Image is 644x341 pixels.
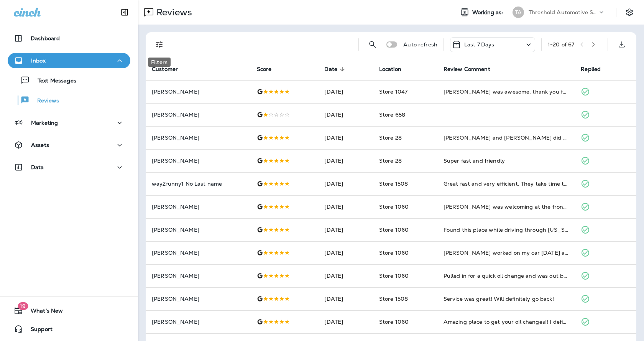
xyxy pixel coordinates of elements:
div: Nate was welcoming at the front and made sure I knew exactly what was being done. The process was... [444,203,569,211]
button: Settings [623,5,636,19]
p: Last 7 Days [464,41,495,48]
td: [DATE] [318,218,373,241]
p: Data [31,164,44,170]
button: Export as CSV [614,37,629,52]
td: [DATE] [318,80,373,103]
p: [PERSON_NAME] [152,135,245,141]
p: way2funny1 No Last name [152,181,245,187]
p: Dashboard [31,35,60,41]
button: Dashboard [8,31,130,46]
span: Score [257,66,272,72]
p: Threshold Automotive Service dba Grease Monkey [529,9,598,15]
span: Support [23,326,53,335]
button: Assets [8,137,130,153]
p: [PERSON_NAME] [152,296,245,302]
span: Store 28 [379,134,402,141]
p: Marketing [31,120,58,126]
span: Location [379,66,401,72]
div: Brittney was awesome, thank you for taking care of us. She needs a raise. [444,88,569,96]
span: Location [379,66,411,72]
td: [DATE] [318,310,373,333]
span: Store 1060 [379,249,409,256]
p: Assets [31,142,49,148]
span: Customer [152,66,178,72]
td: [DATE] [318,195,373,218]
span: Customer [152,66,188,72]
p: [PERSON_NAME] [152,204,245,210]
p: [PERSON_NAME] [152,112,245,118]
td: [DATE] [318,287,373,310]
td: [DATE] [318,264,373,287]
button: Inbox [8,53,130,68]
p: Text Messages [30,77,76,85]
div: TA [513,7,524,18]
div: Joseph worked on my car today and explained the details without making me feel pressured. Appreci... [444,249,569,257]
button: 19What's New [8,303,130,318]
span: Store 1047 [379,88,407,95]
span: Store 28 [379,157,402,164]
div: Found this place while driving through Idaho Falls—no appointment, just straight service. In and ... [444,226,569,234]
td: [DATE] [318,149,373,172]
span: Replied [581,66,611,72]
div: Service was great! Will definitely go back! [444,295,569,303]
span: Review Comment [444,66,490,72]
span: Date [324,66,337,72]
div: Super fast and friendly [444,157,569,165]
button: Reviews [8,92,130,108]
span: Store 1508 [379,295,408,302]
span: Store 1060 [379,272,409,279]
span: Date [324,66,347,72]
p: Auto refresh [403,41,437,48]
span: Store 1508 [379,180,408,187]
div: Filters [148,58,171,67]
p: [PERSON_NAME] [152,158,245,164]
div: Pulled in for a quick oil change and was out before I even finished my coffee. These guys run an ... [444,272,569,280]
p: Inbox [31,58,46,64]
div: Great fast and very efficient. They take time to explain and show what was done. They also explai... [444,180,569,188]
button: Marketing [8,115,130,130]
span: Store 1060 [379,226,409,233]
span: Store 1060 [379,203,409,210]
td: [DATE] [318,241,373,264]
button: Filters [152,37,167,52]
button: Search Reviews [365,37,380,52]
div: Jared and Danny did great work on my Jeep [444,134,569,142]
span: Review Comment [444,66,500,72]
span: Score [257,66,282,72]
span: Store 658 [379,111,405,118]
td: [DATE] [318,172,373,195]
span: Store 1060 [379,318,409,325]
td: [DATE] [318,103,373,126]
p: Reviews [30,97,59,105]
button: Collapse Sidebar [114,5,135,20]
p: [PERSON_NAME] [152,250,245,256]
button: Support [8,321,130,337]
div: 1 - 20 of 67 [548,41,574,48]
span: Replied [581,66,601,72]
button: Text Messages [8,72,130,88]
span: What's New [23,308,63,317]
p: Reviews [153,7,192,18]
button: Data [8,160,130,175]
div: Amazing place to get your oil changes!! I definitely recommend them since they are so simple to w... [444,318,569,326]
span: Working as: [472,9,505,16]
td: [DATE] [318,126,373,149]
p: [PERSON_NAME] [152,319,245,325]
p: [PERSON_NAME] [152,273,245,279]
span: 19 [18,302,28,310]
p: [PERSON_NAME] [152,227,245,233]
p: [PERSON_NAME] [152,89,245,95]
